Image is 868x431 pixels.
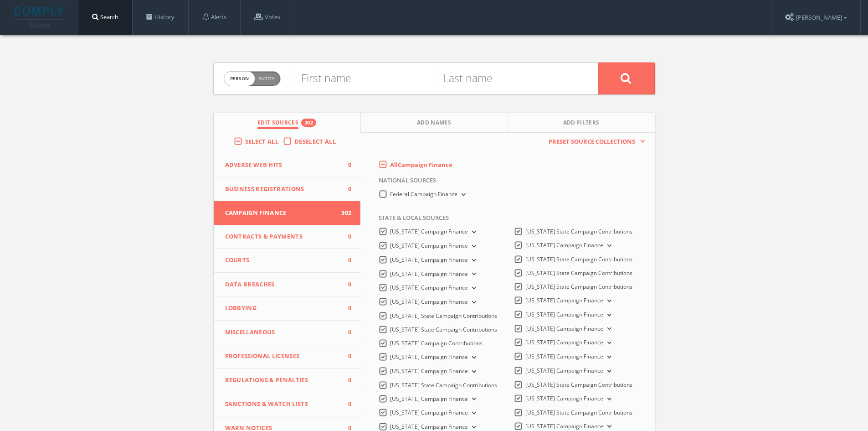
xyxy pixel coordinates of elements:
span: person [224,72,255,86]
button: [US_STATE] Campaign Finance [468,409,478,417]
span: 0 [338,304,351,313]
button: [US_STATE] Campaign Finance [603,242,613,250]
button: Courts0 [214,249,361,273]
span: [US_STATE] Campaign Finance [525,241,603,249]
span: 0 [338,161,351,170]
span: [US_STATE] Campaign Finance [525,353,603,360]
span: National Sources [372,176,436,190]
button: Add Names [361,113,508,133]
span: [US_STATE] Campaign Finance [525,367,603,374]
button: Miscellaneous0 [214,321,361,345]
span: 0 [338,256,351,265]
span: Business Registrations [225,185,338,194]
button: Contracts & Payments0 [214,225,361,249]
span: [US_STATE] Campaign Contributions [390,339,483,347]
button: [US_STATE] Campaign Finance [603,367,613,375]
button: Federal Campaign Finance [457,191,467,199]
span: 0 [338,280,351,289]
span: 0 [338,232,351,241]
button: Regulations & Penalties0 [214,369,361,393]
span: [US_STATE] Campaign Finance [390,298,468,306]
span: [US_STATE] State Campaign Contributions [525,283,632,291]
span: [US_STATE] Campaign Finance [525,311,603,318]
span: 0 [338,185,351,194]
img: illumis [14,7,65,28]
button: Sanctions & Watch Lists0 [214,392,361,416]
span: 0 [338,328,351,337]
span: Miscellaneous [225,328,338,337]
span: Federal Campaign Finance [390,190,457,198]
span: [US_STATE] Campaign Finance [525,395,603,402]
button: [US_STATE] Campaign Finance [468,228,478,236]
button: [US_STATE] Campaign Finance [468,298,478,306]
span: [US_STATE] Campaign Finance [390,423,468,431]
span: 0 [338,352,351,361]
button: [US_STATE] Campaign Finance [468,353,478,362]
button: [US_STATE] Campaign Finance [468,270,478,278]
span: Add Names [417,119,451,129]
span: Deselect All [294,137,336,145]
span: Regulations & Penalties [225,376,338,385]
button: [US_STATE] Campaign Finance [468,242,478,250]
span: [US_STATE] Campaign Finance [390,228,468,235]
span: [US_STATE] State Campaign Contributions [525,255,632,263]
button: Business Registrations0 [214,177,361,202]
button: [US_STATE] Campaign Finance [603,339,613,347]
button: [US_STATE] Campaign Finance [603,395,613,403]
span: Data Breaches [225,280,338,289]
span: Select All [245,137,278,145]
span: [US_STATE] State Campaign Contributions [390,381,497,389]
span: Add Filters [563,119,600,129]
button: [US_STATE] Campaign Finance [603,325,613,333]
span: [US_STATE] State Campaign Contributions [390,326,497,333]
button: Campaign Finance302 [214,201,361,225]
span: [US_STATE] Campaign Finance [390,256,468,264]
span: [US_STATE] Campaign Finance [390,409,468,416]
button: [US_STATE] Campaign Finance [603,297,613,305]
span: [US_STATE] Campaign Finance [390,395,468,403]
button: Adverse Web Hits0 [214,153,361,177]
span: Preset Source Collections [544,137,640,146]
span: Professional Licenses [225,352,338,361]
span: Lobbying [225,304,338,313]
span: [US_STATE] Campaign Finance [525,338,603,346]
button: Professional Licenses0 [214,344,361,369]
button: Edit Sources302 [214,113,361,133]
button: [US_STATE] Campaign Finance [603,353,613,361]
button: [US_STATE] Campaign Finance [603,311,613,319]
button: Data Breaches0 [214,273,361,297]
span: All Campaign Finance [390,161,452,169]
span: [US_STATE] Campaign Finance [525,422,603,430]
span: [US_STATE] State Campaign Contributions [525,269,632,277]
span: 0 [338,400,351,409]
span: [US_STATE] Campaign Finance [390,270,468,278]
button: [US_STATE] Campaign Finance [468,284,478,292]
span: [US_STATE] Campaign Finance [525,325,603,332]
span: Adverse Web Hits [225,161,338,170]
span: Campaign Finance [225,208,338,218]
button: [US_STATE] Campaign Finance [468,256,478,265]
span: [US_STATE] Campaign Finance [390,284,468,291]
span: [US_STATE] State Campaign Contributions [525,228,632,235]
span: Edit Sources [257,119,298,129]
button: [US_STATE] Campaign Finance [603,422,613,431]
span: Courts [225,256,338,265]
span: [US_STATE] Campaign Finance [390,242,468,249]
button: Lobbying0 [214,296,361,321]
button: Add Filters [508,113,655,133]
span: [US_STATE] Campaign Finance [390,353,468,361]
span: [US_STATE] State Campaign Contributions [390,312,497,320]
span: 0 [338,376,351,385]
span: Sanctions & Watch Lists [225,400,338,409]
span: [US_STATE] Campaign Finance [525,296,603,304]
button: [US_STATE] Campaign Finance [468,368,478,376]
span: [US_STATE] State Campaign Contributions [525,409,632,416]
span: [US_STATE] Campaign Finance [390,367,468,375]
div: 302 [301,119,316,127]
span: [US_STATE] State Campaign Contributions [525,381,632,389]
span: Contracts & Payments [225,232,338,241]
span: Entity [258,75,274,82]
span: State & Local Sources [372,213,449,227]
span: 302 [338,208,351,218]
button: [US_STATE] Campaign Finance [468,395,478,403]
